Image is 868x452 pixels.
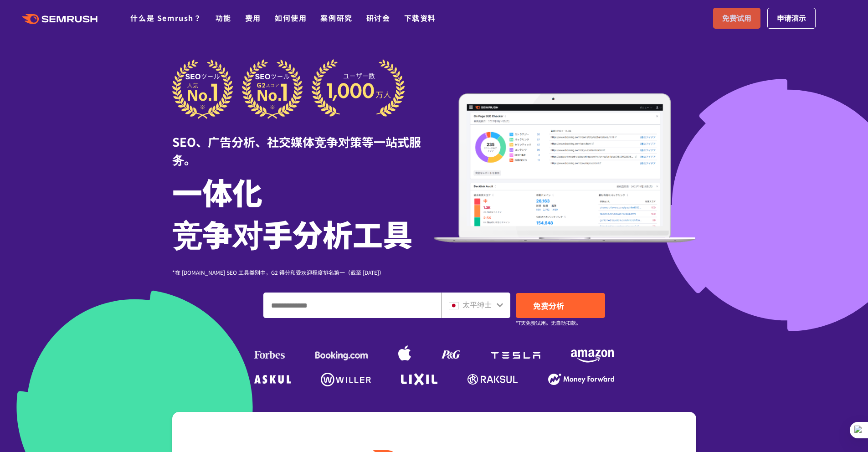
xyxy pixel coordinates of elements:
[462,299,492,310] font: 太平绅士
[777,12,806,23] font: 申请演示
[722,12,751,23] font: 免费试用
[516,293,605,318] a: 免费分析
[320,12,352,23] a: 案例研究
[275,12,307,23] a: 如何使用
[767,8,816,29] a: 申请演示
[366,12,390,23] a: 研讨会
[172,211,413,255] font: 竞争对手分析工具
[216,12,231,23] a: 功能
[245,12,261,23] a: 费用
[172,169,262,213] font: 一体化
[533,300,564,311] font: 免费分析
[404,12,436,23] a: 下载资料
[172,268,385,276] font: *在 [DOMAIN_NAME] SEO 工具类别中，G2 得分和受欢迎程度排名第一（截至 [DATE]）
[130,12,201,23] a: 什么是 Semrush？
[516,319,581,326] font: *7天免费试用。无自动扣款。
[172,133,421,168] font: SEO、广告分析、社交媒体竞争对策等一站式服务。
[713,8,760,29] a: 免费试用
[264,293,441,318] input: 输入域名、关键字或 URL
